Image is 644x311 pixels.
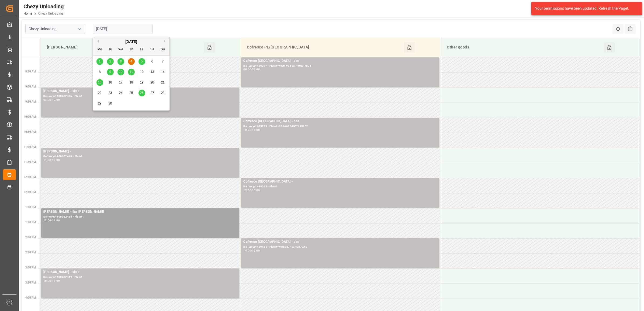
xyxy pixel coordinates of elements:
[243,64,437,68] div: Delivery#:489227 - Plate#:WGM 9714G / WND 78J4
[107,79,114,86] div: Choose Tuesday, September 16th, 2025
[117,90,124,96] div: Choose Wednesday, September 24th, 2025
[25,221,36,224] span: 1:30 PM
[251,189,252,191] div: -
[150,91,154,95] span: 27
[149,79,156,86] div: Choose Saturday, September 20th, 2025
[128,58,135,65] div: Choose Thursday, September 4th, 2025
[108,102,112,105] span: 30
[160,90,166,96] div: Choose Sunday, September 28th, 2025
[243,184,437,189] div: Delivery#:489255 - Plate#:
[107,58,114,65] div: Choose Tuesday, September 2nd, 2025
[51,219,52,222] div: -
[43,89,237,94] div: [PERSON_NAME] - skat
[139,79,145,86] div: Choose Friday, September 19th, 2025
[25,266,36,269] span: 3:00 PM
[98,91,101,95] span: 22
[107,100,114,107] div: Choose Tuesday, September 30th, 2025
[23,12,32,15] a: Home
[243,124,437,129] div: Delivery#:489229 - Plate#:GDA66884/CTR43852
[23,191,36,194] span: 12:30 PM
[52,219,60,222] div: 14:00
[43,219,51,222] div: 13:00
[99,70,101,74] span: 8
[96,100,103,107] div: Choose Monday, September 29th, 2025
[243,245,437,249] div: Delivery#:489154 - Plate#:WOS98742/NO579AE
[52,99,60,101] div: 10:00
[43,215,237,219] div: Delivery#:400052485 - Plate#:
[139,46,145,53] div: Fr
[75,25,83,33] button: open menu
[139,69,145,75] div: Choose Friday, September 12th, 2025
[23,145,36,148] span: 11:00 AM
[108,81,112,84] span: 16
[149,58,156,65] div: Choose Saturday, September 6th, 2025
[96,46,103,53] div: Mo
[251,68,252,71] div: -
[52,279,60,282] div: 16:00
[96,79,103,86] div: Choose Monday, September 15th, 2025
[140,70,143,74] span: 12
[129,70,133,74] span: 11
[128,69,135,75] div: Choose Thursday, September 11th, 2025
[109,60,111,63] span: 2
[161,91,164,95] span: 28
[243,58,437,64] div: Cofresco [GEOGRAPHIC_DATA] - dss
[117,58,124,65] div: Choose Wednesday, September 3rd, 2025
[119,81,122,84] span: 17
[243,68,251,71] div: 08:00
[150,70,154,74] span: 13
[25,281,36,284] span: 3:30 PM
[160,46,166,53] div: Su
[252,189,260,191] div: 13:00
[251,249,252,252] div: -
[252,129,260,131] div: 11:00
[117,46,124,53] div: We
[119,70,122,74] span: 10
[43,154,237,159] div: Delivery#:400052449 - Plate#:
[23,176,36,179] span: 12:00 PM
[139,90,145,96] div: Choose Friday, September 26th, 2025
[252,68,260,71] div: 09:00
[95,56,168,109] div: month 2025-09
[140,91,143,95] span: 26
[149,46,156,53] div: Sa
[139,58,145,65] div: Choose Friday, September 5th, 2025
[25,251,36,254] span: 2:30 PM
[96,69,103,75] div: Choose Monday, September 8th, 2025
[243,189,251,191] div: 12:00
[150,81,154,84] span: 20
[535,6,634,11] div: Your permissions have been updated. Refresh the Page!.
[128,46,135,53] div: Th
[25,85,36,88] span: 9:00 AM
[120,60,122,63] span: 3
[51,159,52,161] div: -
[25,70,36,73] span: 8:30 AM
[141,60,143,63] span: 5
[164,40,167,43] button: Next Month
[43,270,237,275] div: [PERSON_NAME] - skat
[130,60,132,63] span: 4
[445,42,604,53] div: Other goods
[96,90,103,96] div: Choose Monday, September 22nd, 2025
[96,40,99,43] button: Previous Month
[108,91,112,95] span: 23
[51,279,52,282] div: -
[140,81,143,84] span: 19
[93,24,153,34] input: DD.MM.YYYY
[23,2,64,11] div: Chezy Unloading
[109,70,111,74] span: 9
[52,159,60,161] div: 12:00
[243,249,251,252] div: 14:00
[98,102,101,105] span: 29
[43,209,237,215] div: [PERSON_NAME] - lkw [PERSON_NAME]
[43,94,237,99] div: Delivery#:400052486 - Plate#:
[243,119,437,124] div: Cofresco [GEOGRAPHIC_DATA] - dss
[107,46,114,53] div: Tu
[96,58,103,65] div: Choose Monday, September 1st, 2025
[43,275,237,279] div: Delivery#:400052419 - Plate#:
[149,69,156,75] div: Choose Saturday, September 13th, 2025
[43,149,237,154] div: [PERSON_NAME] -
[99,60,101,63] span: 1
[160,79,166,86] div: Choose Sunday, September 21st, 2025
[25,236,36,239] span: 2:00 PM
